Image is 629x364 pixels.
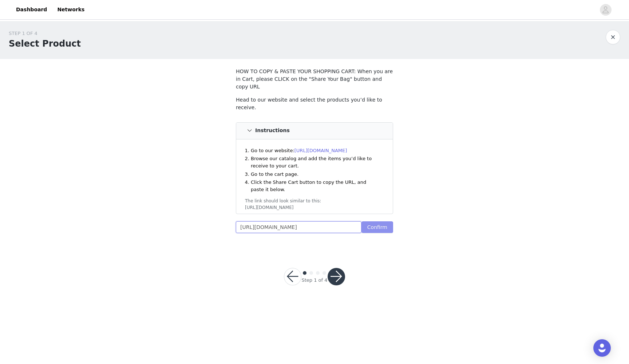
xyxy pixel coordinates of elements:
li: Go to the cart page. [251,171,380,178]
a: [URL][DOMAIN_NAME] [294,148,347,153]
p: Head to our website and select the products you’d like to receive. [236,96,393,111]
div: The link should look similar to this: [245,198,384,204]
div: Step 1 of 4 [301,277,327,284]
button: Confirm [361,221,393,233]
li: Go to our website: [251,147,380,154]
h4: Instructions [255,128,290,134]
div: STEP 1 OF 4 [9,30,81,37]
div: avatar [602,4,609,16]
div: [URL][DOMAIN_NAME] [245,204,384,211]
h1: Select Product [9,37,81,50]
a: Networks [53,1,89,18]
p: HOW TO COPY & PASTE YOUR SHOPPING CART: When you are in Cart, please CLICK on the "Share Your Bag... [236,68,393,91]
a: Dashboard [12,1,51,18]
li: Browse our catalog and add the items you’d like to receive to your cart. [251,155,380,169]
div: Open Intercom Messenger [593,339,611,357]
input: Checkout URL [236,221,361,233]
li: Click the Share Cart button to copy the URL, and paste it below. [251,179,380,193]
